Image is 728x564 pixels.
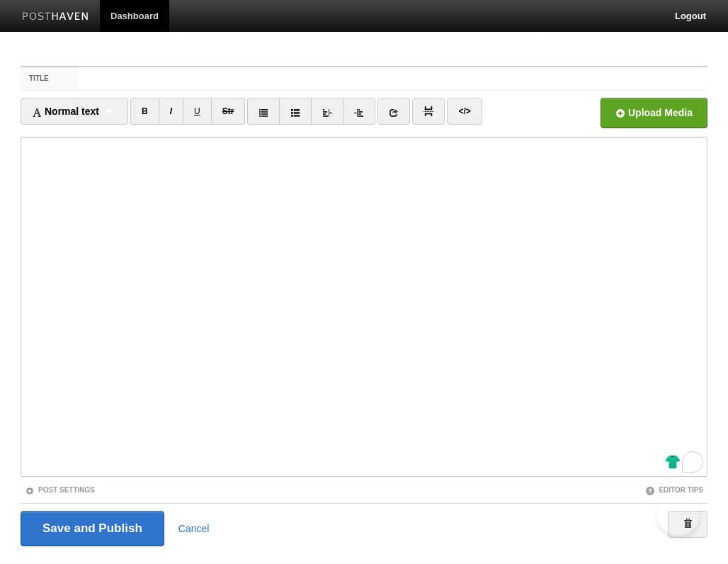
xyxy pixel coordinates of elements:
span: Normal text [32,106,99,117]
img: pagebreak-icon.png [423,106,433,116]
a: </> [447,98,482,125]
a: Str [211,98,246,125]
img: Posthaven-bar [22,12,89,23]
del: Str [222,106,234,116]
a: Post Settings [25,486,95,494]
a: Cancel [178,523,210,534]
a: I [159,98,183,125]
iframe: Help Scout Beacon - Open [657,493,700,536]
label: Title [21,67,78,90]
a: B [130,98,159,125]
input: Save and Publish [21,511,164,546]
a: U [183,98,212,125]
a: Editor Tips [645,486,703,494]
